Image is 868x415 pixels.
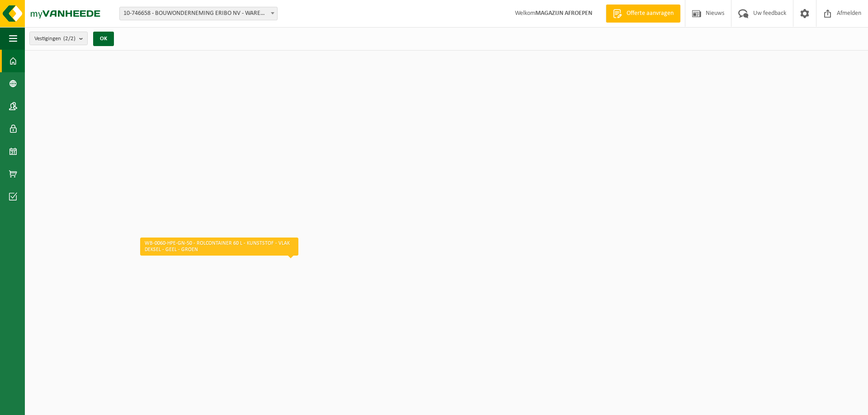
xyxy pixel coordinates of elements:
button: OK [93,32,114,46]
strong: MAGAZIJN AFROEPEN [535,10,592,17]
a: Offerte aanvragen [606,5,680,23]
span: Vestigingen [34,32,75,46]
span: 10-746658 - BOUWONDERNEMING ERIBO NV - WAREGEM [119,7,278,20]
count: (2/2) [63,36,75,42]
span: Offerte aanvragen [624,9,676,18]
span: 10-746658 - BOUWONDERNEMING ERIBO NV - WAREGEM [120,7,277,20]
button: Vestigingen(2/2) [29,32,88,45]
